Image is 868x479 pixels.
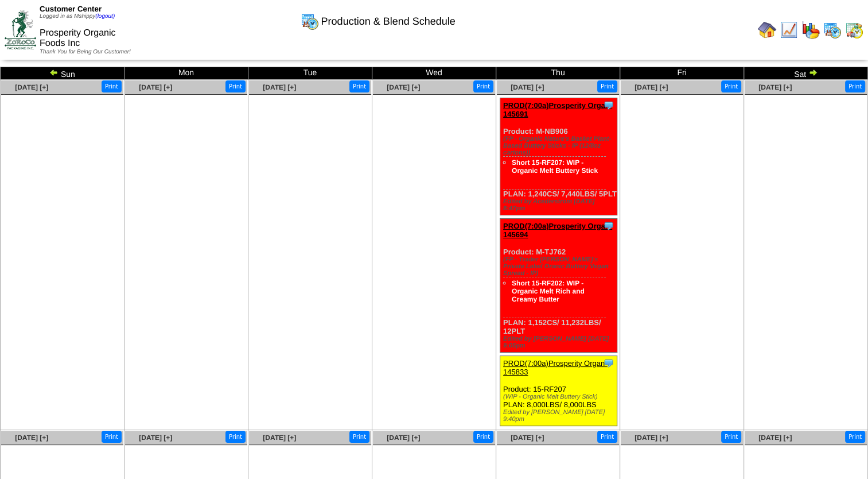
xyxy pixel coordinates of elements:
[603,357,614,369] img: Tooltip
[512,279,585,303] a: Short 15-RF202: WIP - Organic Melt Rich and Creamy Butter
[503,256,617,277] div: (FP - Trader [PERSON_NAME]'s Private Label Oranic Buttery Vegan Spread - IP)
[744,67,868,80] td: Sat
[102,431,122,443] button: Print
[500,219,617,353] div: Product: M-TJ762 PLAN: 1,152CS / 11,232LBS / 12PLT
[473,431,493,443] button: Print
[503,222,612,239] a: PROD(7:00a)Prosperity Organ-145694
[511,83,544,91] a: [DATE] [+]
[503,359,607,376] a: PROD(7:00a)Prosperity Organ-145833
[823,21,842,39] img: calendarprod.gif
[758,434,792,442] a: [DATE] [+]
[40,28,116,48] span: Prosperity Organic Foods Inc
[102,80,122,92] button: Print
[40,49,131,55] span: Thank You for Being Our Customer!
[5,10,36,49] img: ZoRoCo_Logo(Green%26Foil)%20jpg.webp
[500,98,617,215] div: Product: M-NB906 PLAN: 1,240CS / 7,440LBS / 5PLT
[263,434,296,442] a: [DATE] [+]
[49,68,59,77] img: arrowleft.gif
[139,434,172,442] a: [DATE] [+]
[512,159,598,175] a: Short 15-RF207: WIP - Organic Melt Buttery Stick
[139,83,172,91] a: [DATE] [+]
[503,136,617,156] div: (FP - Organic Nature's Basket Plant-Based Buttery Sticks - IP (12/8oz cartons))
[721,80,741,92] button: Print
[845,80,865,92] button: Print
[503,409,617,423] div: Edited by [PERSON_NAME] [DATE] 9:40pm
[603,99,614,111] img: Tooltip
[597,431,617,443] button: Print
[500,356,617,426] div: Product: 15-RF207 PLAN: 8,000LBS / 8,000LBS
[40,13,115,20] span: Logged in as Mshippy
[15,83,48,91] a: [DATE] [+]
[496,67,620,80] td: Thu
[597,80,617,92] button: Print
[1,67,124,80] td: Sun
[503,101,612,118] a: PROD(7:00a)Prosperity Organ-145691
[349,80,369,92] button: Print
[758,21,776,39] img: home.gif
[503,393,617,400] div: (WIP - Organic Melt Buttery Stick)
[248,67,372,80] td: Tue
[808,68,818,77] img: arrowright.gif
[503,335,617,349] div: Edited by [PERSON_NAME] [DATE] 9:05pm
[263,83,296,91] a: [DATE] [+]
[801,21,820,39] img: graph.gif
[511,434,544,442] a: [DATE] [+]
[225,431,246,443] button: Print
[635,83,668,91] a: [DATE] [+]
[758,83,792,91] a: [DATE] [+]
[845,21,863,39] img: calendarinout.gif
[372,67,496,80] td: Wed
[124,67,248,80] td: Mon
[635,434,668,442] a: [DATE] [+]
[225,80,246,92] button: Print
[301,12,319,30] img: calendarprod.gif
[503,198,617,212] div: Edited by Acederstrom [DATE] 8:47pm
[321,16,456,28] span: Production & Blend Schedule
[40,5,102,13] span: Customer Center
[620,67,744,80] td: Fri
[845,431,865,443] button: Print
[15,434,48,442] a: [DATE] [+]
[780,21,798,39] img: line_graph.gif
[721,431,741,443] button: Print
[603,220,614,231] img: Tooltip
[473,80,493,92] button: Print
[95,13,115,20] a: (logout)
[349,431,369,443] button: Print
[387,83,420,91] a: [DATE] [+]
[387,434,420,442] a: [DATE] [+]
